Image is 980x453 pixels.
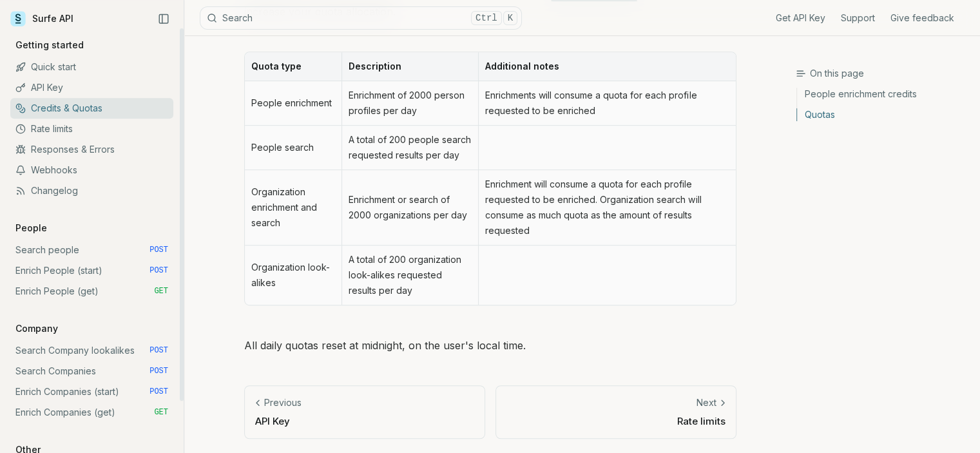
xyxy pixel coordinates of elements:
a: PreviousAPI Key [244,385,485,439]
td: Organization look-alikes [245,246,342,305]
a: Search Company lookalikes POST [10,340,173,361]
a: Rate limits [10,119,173,139]
a: Search people POST [10,240,173,260]
th: Quota type [245,52,342,81]
td: A total of 200 people search requested results per day [341,126,478,170]
td: People enrichment [245,81,342,126]
td: Enrichments will consume a quota for each profile requested to be enriched [478,81,735,126]
a: Support [841,12,875,24]
td: A total of 200 organization look-alikes requested results per day [341,246,478,305]
p: Rate limits [506,414,725,428]
a: NextRate limits [495,385,736,439]
td: Enrichment or search of 2000 organizations per day [341,170,478,246]
a: Enrich People (get) GET [10,281,173,302]
p: Next [697,396,716,409]
a: Changelog [10,180,173,201]
span: POST [149,366,168,376]
td: People search [245,126,342,170]
p: Getting started [10,39,89,52]
th: Additional notes [478,52,735,81]
a: Surfe API [10,9,73,28]
a: API Key [10,77,173,98]
td: Enrichment will consume a quota for each profile requested to be enriched. Organization search wi... [478,170,735,246]
a: Quotas [797,104,970,121]
a: Enrich Companies (start) POST [10,381,173,402]
a: Enrich People (start) POST [10,260,173,281]
a: Enrich Companies (get) GET [10,402,173,423]
a: Quick start [10,57,173,77]
button: SearchCtrlK [200,6,522,30]
a: People enrichment credits [797,88,970,104]
p: All daily quotas reset at midnight, on the user's local time. [244,336,736,354]
p: API Key [255,414,474,428]
p: Company [10,322,63,335]
td: Enrichment of 2000 person profiles per day [341,81,478,126]
a: Webhooks [10,160,173,180]
a: Search Companies POST [10,361,173,381]
th: Description [341,52,478,81]
p: Previous [264,396,302,409]
a: Responses & Errors [10,139,173,160]
kbd: K [503,11,517,25]
p: People [10,222,52,235]
span: POST [149,265,168,276]
a: Credits & Quotas [10,98,173,119]
td: Organization enrichment and search [245,170,342,246]
span: POST [149,387,168,397]
span: POST [149,245,168,255]
h3: On this page [796,67,970,80]
span: GET [154,286,168,296]
kbd: Ctrl [471,11,502,25]
a: Get API Key [776,12,825,24]
a: Give feedback [890,12,954,24]
button: Collapse Sidebar [154,9,173,28]
span: POST [149,345,168,356]
span: GET [154,407,168,418]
